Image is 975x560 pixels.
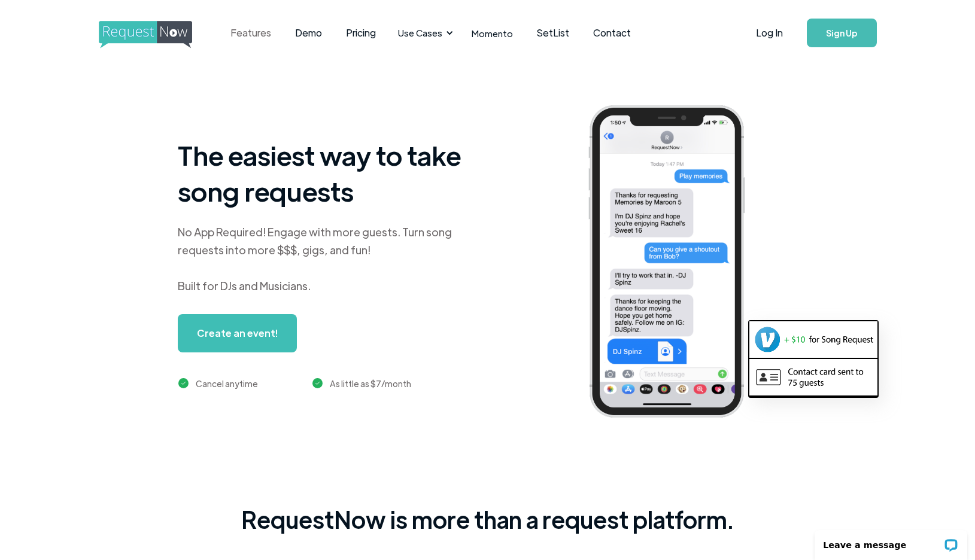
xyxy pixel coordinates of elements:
img: venmo screenshot [749,321,877,357]
a: Demo [283,14,334,51]
img: iphone screenshot [575,97,777,430]
img: green checkmark [178,378,189,388]
div: Use Cases [391,14,457,51]
div: As little as $7/month [330,376,411,391]
div: Use Cases [398,26,442,39]
a: Features [218,14,283,51]
img: contact card example [749,359,877,395]
img: requestnow logo [99,21,214,48]
a: Log In [744,12,795,54]
a: home [99,21,189,45]
a: Sign Up [807,19,877,47]
div: Cancel anytime [196,376,258,391]
a: Pricing [334,14,388,51]
div: No App Required! Engage with more guests. Turn song requests into more $$$, gigs, and fun! Built ... [178,223,477,295]
img: green checkmark [312,378,323,388]
h1: The easiest way to take song requests [178,137,477,209]
a: Momento [460,16,525,51]
a: Contact [581,14,643,51]
a: SetList [525,14,581,51]
a: Create an event! [178,314,297,352]
iframe: LiveChat chat widget [807,522,975,560]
